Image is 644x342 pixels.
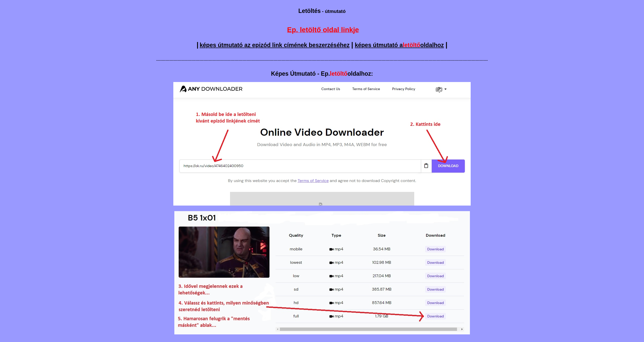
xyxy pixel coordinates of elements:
small: Képes Útmutató - Ep. oldalhoz: [271,70,373,77]
span: | [351,41,353,49]
a: képes útmutató aletöltőoldalhoz [355,42,444,48]
a: képes útmutató az epizód link címének beszerzéséhez [200,42,350,48]
big: Letöltés [298,8,321,14]
span: letöltő [403,42,420,48]
a: Ep. letöltő oldal linkje [287,29,359,33]
span: - útmutató [322,9,346,14]
span: Ep. letöltő oldal linkje [287,26,359,34]
span: letöltő [330,70,347,77]
span: | [445,41,447,49]
span: | [197,41,199,49]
